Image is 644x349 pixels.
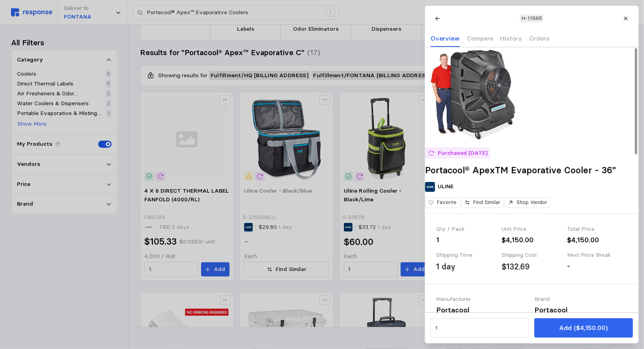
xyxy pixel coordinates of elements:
p: Orders [529,33,549,43]
p: Shop Vendor [517,199,547,206]
img: H-11565 [425,47,520,142]
button: Add ($4,150.00) [534,318,633,338]
p: H-11565 [521,14,542,23]
div: Brand [534,295,627,304]
div: Total Price [567,225,627,234]
p: Overview [431,33,460,43]
div: $4,150.00 [502,235,562,245]
button: Favorite [425,197,460,208]
h2: Portacool® ApexTM Evaporative Cooler - 36" [425,164,638,176]
div: $132.69 [502,261,530,273]
p: Add ($4,150.00) [559,323,608,333]
div: Manufacturer [436,295,529,304]
div: Shipping Time [436,251,496,260]
input: Qty [435,321,524,335]
p: Compare [467,33,493,43]
div: Unit Price [502,225,562,234]
button: Find Similar [461,197,503,208]
div: Portacool [534,305,627,316]
p: Purchased [DATE] [437,149,487,158]
button: Shop Vendor [505,197,551,208]
div: Next Price Break [567,251,627,260]
div: Qty / Pack [436,225,496,234]
div: $4,150.00 [567,235,627,245]
p: Favorite [437,199,457,206]
div: 1 [436,235,496,245]
p: History [500,33,522,43]
div: 1 day [436,261,455,273]
div: - [567,261,627,271]
div: Shipping Cost [502,251,562,260]
div: Portacool [436,305,529,316]
p: Find Similar [473,199,500,206]
p: ULINE [438,182,454,191]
